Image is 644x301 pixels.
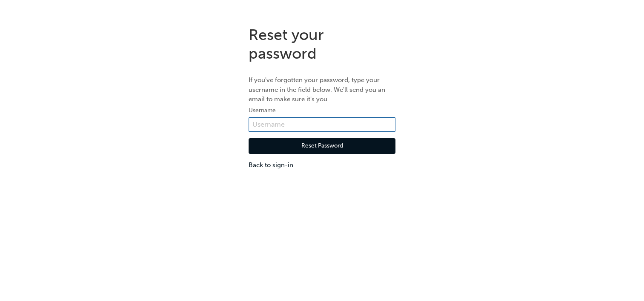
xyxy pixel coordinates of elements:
[249,160,395,170] a: Back to sign-in
[249,26,395,62] h1: Reset your password
[249,138,395,154] button: Reset Password
[249,75,395,104] p: If you've forgotten your password, type your username in the field below. We'll send you an email...
[249,117,395,132] input: Username
[249,105,395,116] label: Username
